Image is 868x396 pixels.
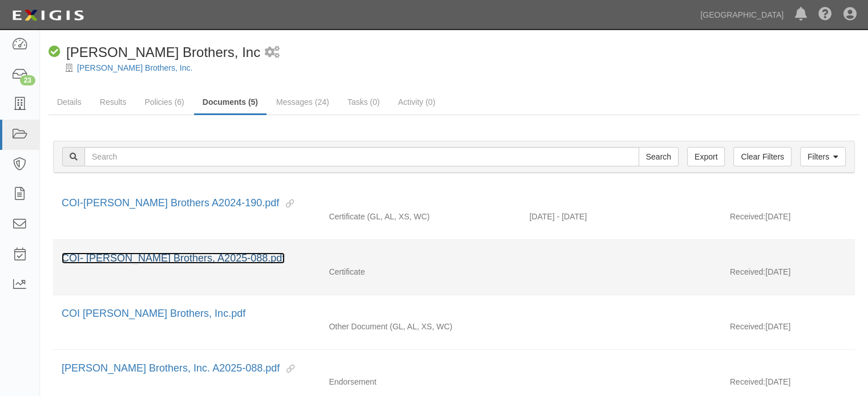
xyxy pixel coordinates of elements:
[49,46,60,58] i: Compliant
[721,211,855,228] div: [DATE]
[730,376,765,387] p: Received:
[721,376,855,393] div: [DATE]
[136,91,192,113] a: Policies (6)
[62,197,279,209] a: COI-[PERSON_NAME] Brothers A2024-190.pdf
[320,211,520,222] div: General Liability Auto Liability Excess/Umbrella Liability Workers Compensation/Employers Liability
[320,266,520,277] div: Certificate
[49,91,90,113] a: Details
[695,3,789,26] a: [GEOGRAPHIC_DATA]
[687,147,725,166] a: Export
[49,43,260,62] div: Gentry Brothers, Inc
[730,321,765,332] p: Received:
[733,147,791,166] a: Clear Filters
[320,376,520,387] div: Endorsement
[521,211,721,222] div: Effective 07/01/2025 - Expiration 07/01/2026
[20,75,35,85] div: 23
[281,200,294,208] i: This document is linked to other agreements.
[62,307,846,321] div: COI Gentry Brothers, Inc.pdf
[84,147,639,166] input: Search
[62,361,846,376] div: Gentry Brothers, Inc. A2025-088.pdf
[730,266,765,277] p: Received:
[265,47,280,59] i: 2 scheduled workflows
[818,8,832,22] i: Help Center - Complianz
[730,211,765,222] p: Received:
[268,91,338,113] a: Messages (24)
[339,91,389,113] a: Tasks (0)
[91,91,135,113] a: Results
[62,362,280,374] a: [PERSON_NAME] Brothers, Inc. A2025-088.pdf
[62,252,285,264] a: COI- [PERSON_NAME] Brothers, A2025-088.pdf
[62,251,846,266] div: COI- Gentry Brothers, A2025-088.pdf
[62,308,245,319] a: COI [PERSON_NAME] Brothers, Inc.pdf
[320,321,520,332] div: General Liability Auto Liability Excess/Umbrella Liability Workers Compensation/Employers Liability
[521,376,721,377] div: Effective - Expiration
[721,266,855,283] div: [DATE]
[721,321,855,338] div: [DATE]
[800,147,846,166] a: Filters
[66,44,260,60] span: [PERSON_NAME] Brothers, Inc
[639,147,679,166] input: Search
[9,5,87,26] img: logo-5460c22ac91f19d4615b14bd174203de0afe785f0fc80cf4dbbc73dc1793850b.png
[62,196,846,211] div: COI-Gentry Brothers A2024-190.pdf
[194,91,267,115] a: Documents (5)
[389,91,443,113] a: Activity (0)
[77,63,192,72] a: [PERSON_NAME] Brothers, Inc.
[282,365,294,373] i: This document is linked to other agreements.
